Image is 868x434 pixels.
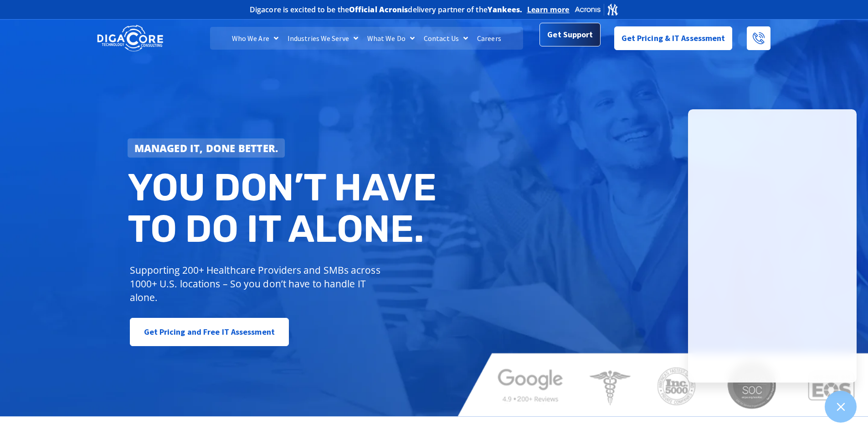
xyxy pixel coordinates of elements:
[349,5,408,15] b: Official Acronis
[97,24,163,53] img: DigaCore Technology Consulting
[250,6,523,13] h2: Digacore is excited to be the delivery partner of the
[283,27,363,50] a: Industries We Serve
[227,27,283,50] a: Who We Are
[473,27,506,50] a: Careers
[547,26,593,44] span: Get Support
[130,318,289,346] a: Get Pricing and Free IT Assessment
[363,27,419,50] a: What We Do
[488,5,523,15] b: Yankees.
[621,29,725,47] span: Get Pricing & IT Assessment
[134,141,278,155] strong: Managed IT, done better.
[210,27,523,50] nav: Menu
[128,167,441,250] h2: You don’t have to do IT alone.
[419,27,473,50] a: Contact Us
[130,263,385,304] p: Supporting 200+ Healthcare Providers and SMBs across 1000+ U.S. locations – So you don’t have to ...
[614,26,733,50] a: Get Pricing & IT Assessment
[539,23,600,46] a: Get Support
[688,109,857,383] iframe: Chatgenie Messenger
[574,3,619,16] img: Acronis
[527,5,570,14] a: Learn more
[128,138,285,158] a: Managed IT, done better.
[144,323,275,341] span: Get Pricing and Free IT Assessment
